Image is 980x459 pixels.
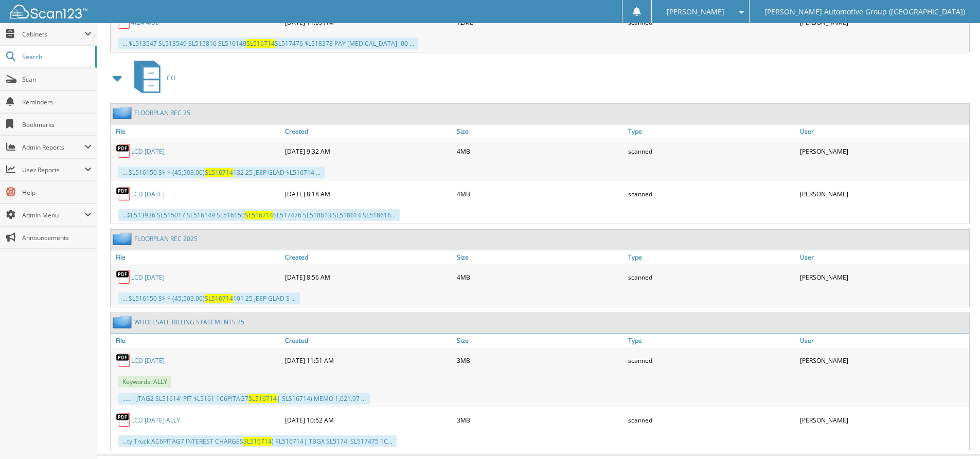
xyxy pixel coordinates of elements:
[626,124,797,138] a: Type
[22,75,92,84] span: Scan
[626,183,797,204] div: scanned
[282,410,454,430] div: [DATE] 10:52 AM
[134,318,244,326] a: WHOLESALE BILLING STATEMENTS 25
[113,106,134,119] img: folder2.png
[111,334,282,347] a: File
[131,273,165,282] a: LCD [DATE]
[454,350,626,371] div: 3MB
[22,30,84,39] span: Cabinets
[454,267,626,287] div: 4MB
[134,108,190,117] a: FLOORPLAN REC 25
[282,250,454,264] a: Created
[118,167,325,178] div: ... SL516150 S$ $ (45,503.00) 132 25 JEEP GLAD $L516714 ...
[282,141,454,161] div: [DATE] 9:32 AM
[22,52,90,61] span: Search
[454,183,626,204] div: 4MB
[113,316,134,328] img: folder2.png
[22,188,92,197] span: Help
[118,38,418,49] div: ... $L513547 SL513549 SL515816 SL516149 SL517476 $L518378 PAY [MEDICAL_DATA] -00 ...
[22,120,92,129] span: Bookmarks
[131,190,165,198] a: LCD [DATE]
[248,394,277,403] span: SL516714
[118,376,171,388] span: Keywords: ALLY
[116,353,131,368] img: PDF.png
[282,267,454,287] div: [DATE] 8:56 AM
[131,416,180,425] a: LCD [DATE] ALLY
[131,147,165,156] a: LCD [DATE]
[797,350,969,371] div: [PERSON_NAME]
[205,168,233,177] span: SL516714
[246,39,275,48] span: SL516714
[626,334,797,347] a: Type
[118,393,370,405] div: ...... ! JTAG2 SL51614' PIT $L5161 1C6PITAG7 | SLS16714) MEMO 1,021.97 ...
[282,334,454,347] a: Created
[131,356,165,365] a: LCD [DATE]
[282,124,454,138] a: Created
[626,141,797,161] div: scanned
[454,141,626,161] div: 4MB
[116,143,131,159] img: PDF.png
[626,410,797,430] div: scanned
[116,269,131,285] img: PDF.png
[245,211,273,219] span: SL516714
[22,233,92,242] span: Announcements
[167,74,175,82] span: CO
[118,435,397,447] div: ...ty Truck AC6PITAG7 INTEREST CHARGES ) $L516714| TBGX SL5174: SL517475 1C...
[454,410,626,430] div: 3MB
[205,294,233,303] span: SL516714
[111,250,282,264] a: File
[454,124,626,138] a: Size
[667,9,724,15] span: [PERSON_NAME]
[113,232,134,245] img: folder2.png
[626,250,797,264] a: Type
[797,183,969,204] div: [PERSON_NAME]
[22,166,84,174] span: User Reports
[454,250,626,264] a: Size
[454,334,626,347] a: Size
[797,124,969,138] a: User
[797,141,969,161] div: [PERSON_NAME]
[929,410,980,459] iframe: Chat Widget
[22,143,84,152] span: Admin Reports
[626,267,797,287] div: scanned
[116,412,131,428] img: PDF.png
[797,267,969,287] div: [PERSON_NAME]
[128,58,175,98] a: CO
[10,5,87,19] img: scan123-logo-white.svg
[626,350,797,371] div: scanned
[134,234,198,243] a: FLOORPLAN REC 2025
[111,124,282,138] a: File
[116,186,131,201] img: PDF.png
[22,98,92,106] span: Reminders
[797,250,969,264] a: User
[282,183,454,204] div: [DATE] 8:18 AM
[243,437,272,446] span: SL516714
[797,334,969,347] a: User
[118,292,300,304] div: ... SL516150 S$ $ (45,503.00) 101 25 JEEP GLAD S ...
[764,9,965,15] span: [PERSON_NAME] Automotive Group ([GEOGRAPHIC_DATA])
[797,410,969,430] div: [PERSON_NAME]
[282,350,454,371] div: [DATE] 11:51 AM
[118,209,400,221] div: ...$L513936 SL515017 SL516149 SL516150 SL517476 SL518613 SL518614 SL518616...
[22,211,84,219] span: Admin Menu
